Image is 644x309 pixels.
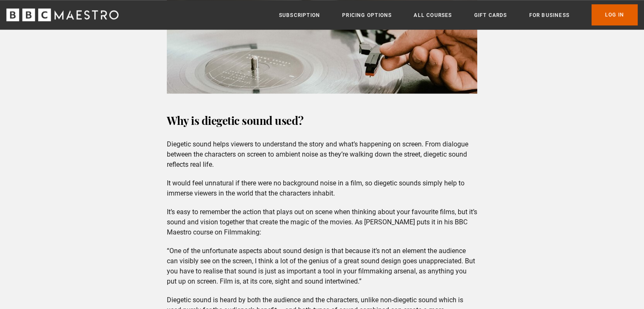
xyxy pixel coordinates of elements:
[167,207,477,237] p: It’s easy to remember the action that plays out on scene when thinking about your favourite films...
[167,110,477,131] h3: Why is diegetic sound used?
[279,4,638,25] nav: Primary
[474,11,507,19] a: Gift Cards
[167,246,477,287] p: “One of the unfortunate aspects about sound design is that because it’s not an element the audien...
[167,178,477,199] p: It would feel unnatural if there were no background noise in a film, so diegetic sounds simply he...
[279,11,320,19] a: Subscription
[167,139,477,170] p: Diegetic sound helps viewers to understand the story and what’s happening on screen. From dialogu...
[591,4,638,25] a: Log In
[529,11,569,19] a: For business
[342,11,392,19] a: Pricing Options
[414,11,452,19] a: All Courses
[6,8,119,21] svg: BBC Maestro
